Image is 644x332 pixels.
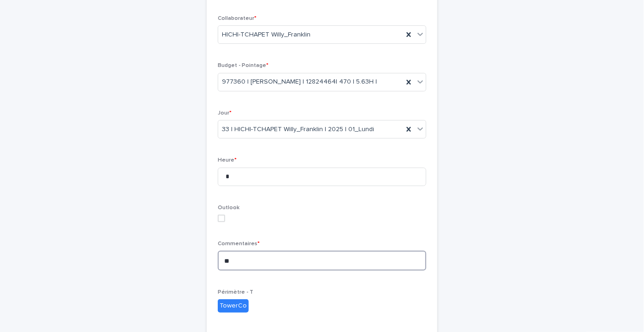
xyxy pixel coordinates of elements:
span: Jour [218,110,232,116]
span: 33 | HICHI-TCHAPET Willy_Franklin | 2025 | 01_Lundi [222,125,374,134]
span: Collaborateur [218,16,256,21]
span: Périmètre - T [218,290,253,295]
span: HICHI-TCHAPET Willy_Franklin [222,30,310,40]
div: TowerCo [218,299,249,313]
span: Outlook [218,205,239,211]
span: 977360 | [PERSON_NAME] | 12824464| 470 | 5.63H | [222,77,377,87]
span: Budget - Pointage [218,63,268,68]
span: Commentaires [218,241,260,247]
span: Heure [218,157,237,163]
